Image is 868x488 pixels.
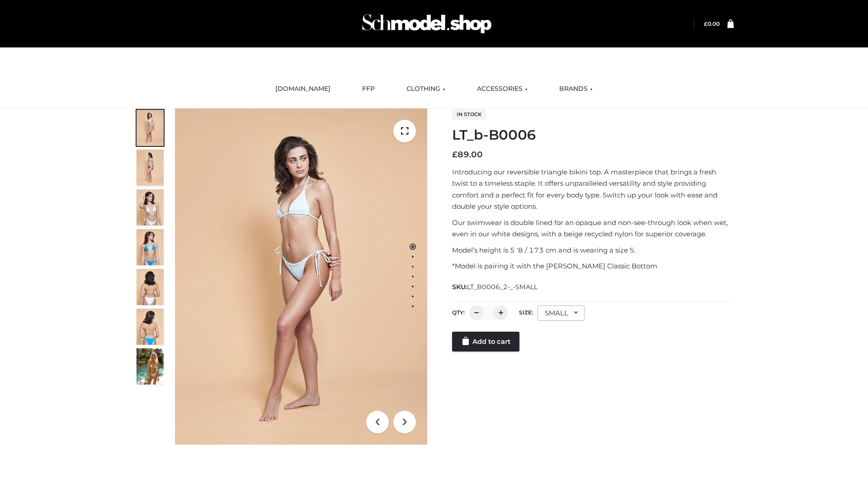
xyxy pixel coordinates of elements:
a: £0.00 [704,20,720,27]
p: Model’s height is 5 ‘8 / 173 cm and is wearing a size S. [452,244,734,256]
img: ArielClassicBikiniTop_CloudNine_AzureSky_OW114ECO_1-scaled.jpg [137,110,164,146]
a: [DOMAIN_NAME] [269,79,337,99]
img: ArielClassicBikiniTop_CloudNine_AzureSky_OW114ECO_3-scaled.jpg [137,189,164,225]
a: ACCESSORIES [470,79,534,99]
img: ArielClassicBikiniTop_CloudNine_AzureSky_OW114ECO_1 [175,108,427,445]
img: ArielClassicBikiniTop_CloudNine_AzureSky_OW114ECO_4-scaled.jpg [137,229,164,265]
span: SKU: [452,282,538,292]
p: Introducing our reversible triangle bikini top. A masterpiece that brings a fresh twist to a time... [452,166,734,212]
img: ArielClassicBikiniTop_CloudNine_AzureSky_OW114ECO_8-scaled.jpg [137,309,164,345]
span: £ [452,150,458,160]
h1: LT_b-B0006 [452,127,734,143]
bdi: 0.00 [704,20,720,27]
p: Our swimwear is double lined for an opaque and non-see-through look when wet, even in our white d... [452,217,734,240]
img: Arieltop_CloudNine_AzureSky2.jpg [137,348,164,385]
bdi: 89.00 [452,150,483,160]
a: CLOTHING [400,79,452,99]
span: LT_B0006_2-_-SMALL [467,283,538,291]
a: Add to cart [452,332,519,352]
img: ArielClassicBikiniTop_CloudNine_AzureSky_OW114ECO_2-scaled.jpg [137,150,164,186]
span: £ [704,20,708,27]
label: QTY: [452,309,465,316]
div: SMALL [538,305,585,321]
img: ArielClassicBikiniTop_CloudNine_AzureSky_OW114ECO_7-scaled.jpg [137,269,164,305]
img: Schmodel Admin 964 [359,6,495,42]
a: BRANDS [552,79,599,99]
p: *Model is pairing it with the [PERSON_NAME] Classic Bottom [452,260,734,272]
label: Size: [519,309,533,316]
a: FFP [355,79,382,99]
span: In stock [452,109,486,120]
